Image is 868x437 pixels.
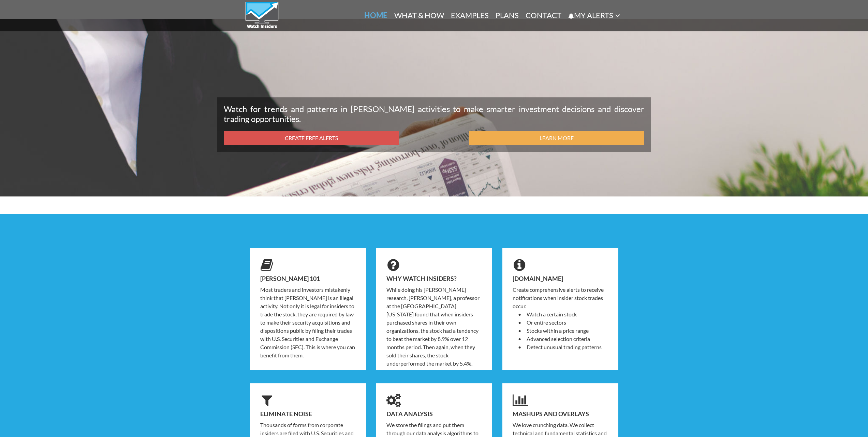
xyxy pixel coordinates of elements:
p: While doing his [PERSON_NAME] research, [PERSON_NAME], a professor at the [GEOGRAPHIC_DATA][US_ST... [386,286,482,368]
li: Or entire sectors [513,318,608,327]
h4: Data Analysis [386,411,482,418]
div: Create comprehensive alerts to receive notifications when insider stock trades occur. [513,275,608,351]
a: Learn More [469,131,644,146]
li: Watch a certain stock [513,310,608,318]
h4: Why Watch Insiders? [386,275,482,282]
h4: [DOMAIN_NAME] [513,275,608,282]
h4: Mashups and Overlays [513,411,608,418]
li: Stocks within a price range [513,327,608,335]
p: Watch for trends and patterns in [PERSON_NAME] activities to make smarter investment decisions an... [224,104,644,124]
li: Detect unusual trading patterns [513,343,608,351]
h4: [PERSON_NAME] 101 [260,275,356,282]
p: Most traders and investors mistakenly think that [PERSON_NAME] is an illegal activity. Not only i... [260,286,356,359]
h4: Eliminate Noise [260,411,356,418]
li: Advanced selection criteria [513,335,608,343]
a: Create Free Alerts [224,131,399,146]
